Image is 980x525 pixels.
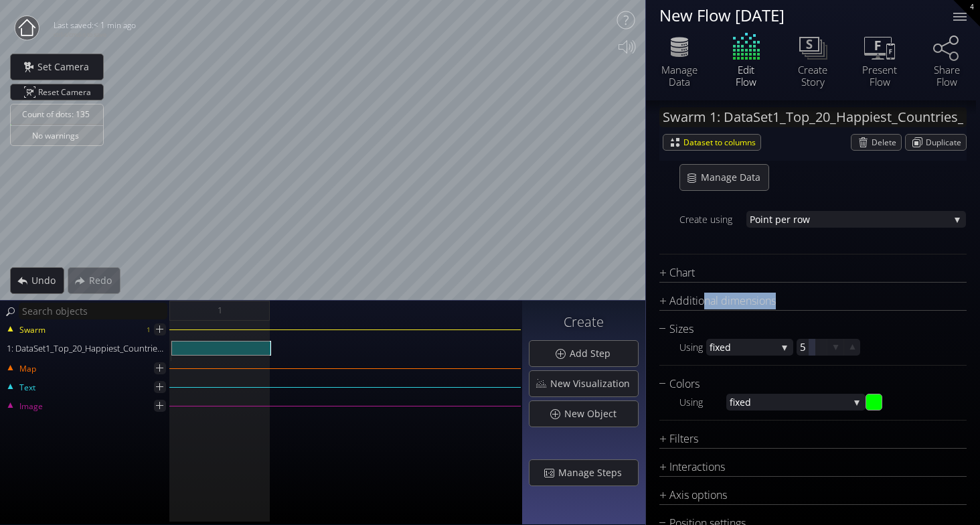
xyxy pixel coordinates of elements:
h3: Create [529,315,639,329]
span: Reset Camera [38,84,96,100]
span: Text [19,382,35,394]
div: Present Flow [856,64,903,88]
span: 1 [218,302,222,319]
div: Manage Data [656,64,703,88]
input: Search objects [19,303,167,319]
div: 1 [147,321,151,338]
div: Share Flow [923,64,970,88]
div: Interactions [659,459,950,475]
span: Image [19,400,43,412]
div: Colors [659,376,950,392]
div: Using [679,394,726,410]
div: Create Story [789,64,836,88]
span: nt per row [763,211,949,228]
span: Manage Steps [558,466,630,479]
span: Swarm [19,324,46,336]
div: Chart [659,265,950,281]
div: Using [679,339,706,356]
span: Undo [31,274,64,287]
div: New Flow [DATE] [659,7,936,23]
span: Poi [750,211,763,228]
span: fixed [730,394,849,410]
span: Add Step [569,347,619,360]
span: Delete [872,135,901,150]
div: Create using [679,211,746,228]
div: Undo action [10,267,64,294]
div: Filters [659,431,950,447]
div: Axis options [659,487,950,504]
span: fixed [710,339,777,356]
span: Map [19,363,36,375]
span: Set Camera [37,60,97,74]
div: Sizes [659,321,950,337]
span: Duplicate [926,135,966,150]
span: New Object [564,407,625,421]
div: 1: DataSet1_Top_20_Happiest_Countries_2017_2023.csv [1,341,171,356]
span: Dataset to columns [683,135,760,150]
span: Manage Data [700,171,768,184]
div: Additional dimensions [659,293,950,309]
span: New Visualization [550,377,638,390]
